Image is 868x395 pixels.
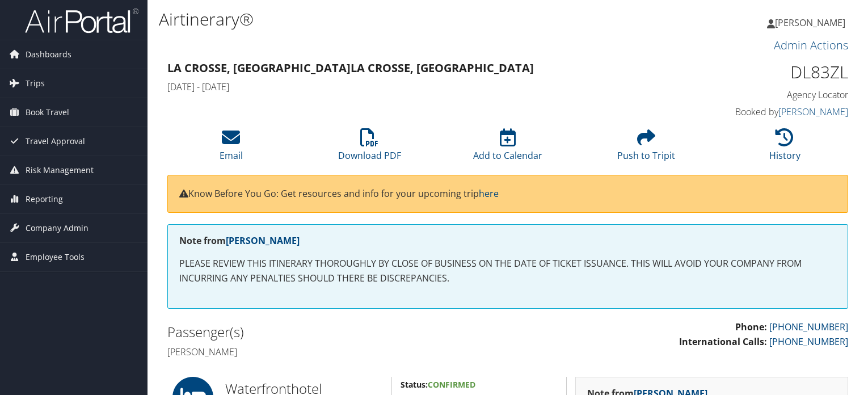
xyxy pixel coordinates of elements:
[26,127,85,156] span: Travel Approval
[226,234,300,247] a: [PERSON_NAME]
[179,257,836,285] p: PLEASE REVIEW THIS ITINERARY THOROUGHLY BY CLOSE OF BUSINESS ON THE DATE OF TICKET ISSUANCE. THIS...
[691,89,849,101] h4: Agency Locator
[479,187,499,200] a: here
[679,335,767,348] strong: International Calls:
[179,234,300,247] strong: Note from
[769,135,800,162] a: History
[428,379,475,390] span: Confirmed
[159,7,624,31] h1: Airtinerary®
[769,335,848,348] a: [PHONE_NUMBER]
[691,60,849,84] h1: DL83ZL
[778,106,848,118] a: [PERSON_NAME]
[617,135,675,162] a: Push to Tripit
[26,156,94,184] span: Risk Management
[26,40,71,69] span: Dashboards
[775,16,845,29] span: [PERSON_NAME]
[691,106,849,118] h4: Booked by
[735,321,767,333] strong: Phone:
[473,135,542,162] a: Add to Calendar
[26,185,63,213] span: Reporting
[179,187,836,201] p: Know Before You Go: Get resources and info for your upcoming trip
[167,81,674,93] h4: [DATE] - [DATE]
[26,98,69,127] span: Book Travel
[338,135,401,162] a: Download PDF
[167,60,534,75] strong: La Crosse, [GEOGRAPHIC_DATA] La Crosse, [GEOGRAPHIC_DATA]
[25,7,138,34] img: airportal-logo.png
[401,379,428,390] strong: Status:
[167,346,499,358] h4: [PERSON_NAME]
[26,214,89,242] span: Company Admin
[167,322,499,342] h2: Passenger(s)
[220,135,243,162] a: Email
[774,37,848,53] a: Admin Actions
[26,243,85,271] span: Employee Tools
[769,321,848,333] a: [PHONE_NUMBER]
[26,69,45,98] span: Trips
[767,6,857,40] a: [PERSON_NAME]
